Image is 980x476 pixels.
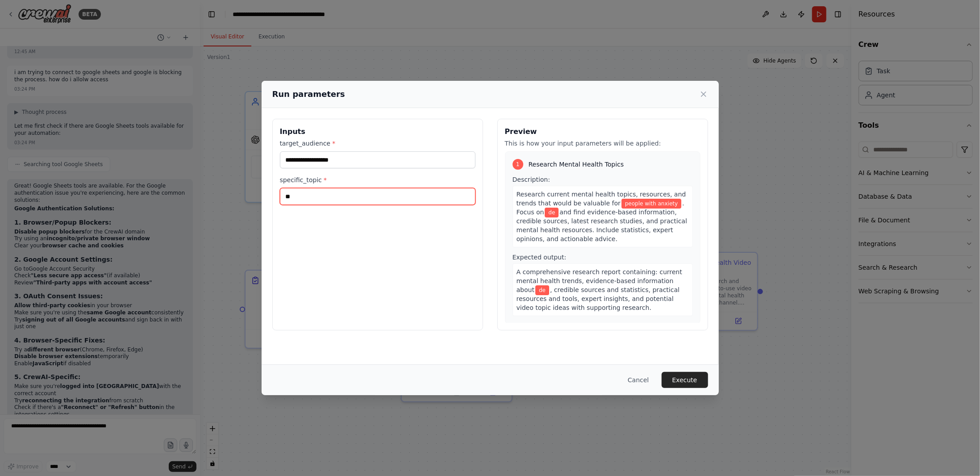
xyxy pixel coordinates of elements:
[621,372,656,388] button: Cancel
[280,126,475,137] h3: Inputs
[505,139,701,148] p: This is how your input parameters will be applied:
[513,159,523,170] div: 1
[505,126,701,137] h3: Preview
[662,372,708,388] button: Execute
[272,88,345,100] h2: Run parameters
[513,176,550,183] span: Description:
[280,175,475,184] label: specific_topic
[545,208,559,217] span: Variable: specific_topic
[517,209,687,242] span: and find evidence-based information, credible sources, latest research studies, and practical men...
[529,160,624,169] span: Research Mental Health Topics
[517,268,682,293] span: A comprehensive research report containing: current mental health trends, evidence-based informat...
[517,191,686,207] span: Research current mental health topics, resources, and trends that would be valuable for
[280,139,475,148] label: target_audience
[535,285,549,295] span: Variable: specific_topic
[621,199,681,209] span: Variable: target_audience
[517,286,680,311] span: , credible sources and statistics, practical resources and tools, expert insights, and potential ...
[513,254,567,261] span: Expected output:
